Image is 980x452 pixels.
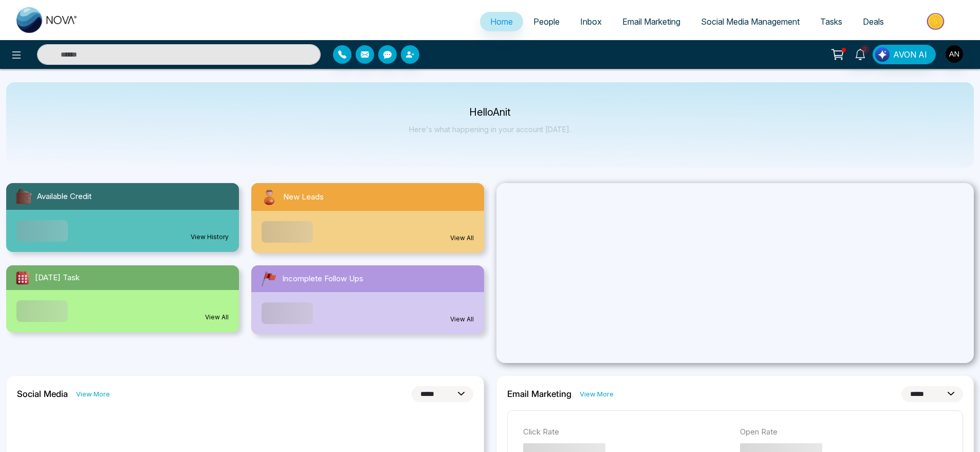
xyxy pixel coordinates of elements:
a: Incomplete Follow UpsView All [245,265,490,334]
img: availableCredit.svg [14,187,33,206]
span: Email Marketing [622,16,680,27]
a: View More [76,389,110,399]
span: Deals [863,16,884,27]
img: User Avatar [946,45,963,63]
span: People [533,16,560,27]
span: Incomplete Follow Ups [282,273,363,285]
span: Home [490,16,513,27]
a: People [523,12,570,31]
img: followUps.svg [260,269,278,288]
a: Deals [853,12,894,31]
span: [DATE] Task [35,272,80,284]
span: Inbox [580,16,602,27]
span: Available Credit [37,191,91,203]
img: todayTask.svg [14,269,31,286]
a: Home [480,12,523,31]
span: Social Media Management [701,16,800,27]
a: View History [191,232,229,242]
a: View All [450,315,474,324]
span: AVON AI [893,48,927,61]
a: New LeadsView All [245,183,490,253]
a: Tasks [810,12,853,31]
a: Inbox [570,12,612,31]
p: Here's what happening in your account [DATE]. [409,125,571,134]
p: Hello Anit [409,108,571,117]
p: Open Rate [740,426,947,438]
a: View All [205,313,229,322]
button: AVON AI [873,45,936,64]
a: Social Media Management [691,12,810,31]
a: 2 [848,45,873,63]
a: Email Marketing [612,12,691,31]
span: New Leads [283,191,324,203]
img: newLeads.svg [260,187,279,207]
h2: Email Marketing [507,389,571,399]
img: Nova CRM Logo [16,7,78,33]
span: 2 [860,45,870,54]
a: View All [450,233,474,243]
p: Click Rate [523,426,730,438]
span: Tasks [820,16,842,27]
h2: Social Media [17,389,68,399]
img: Market-place.gif [899,10,974,33]
a: View More [580,389,614,399]
img: Lead Flow [875,47,890,62]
